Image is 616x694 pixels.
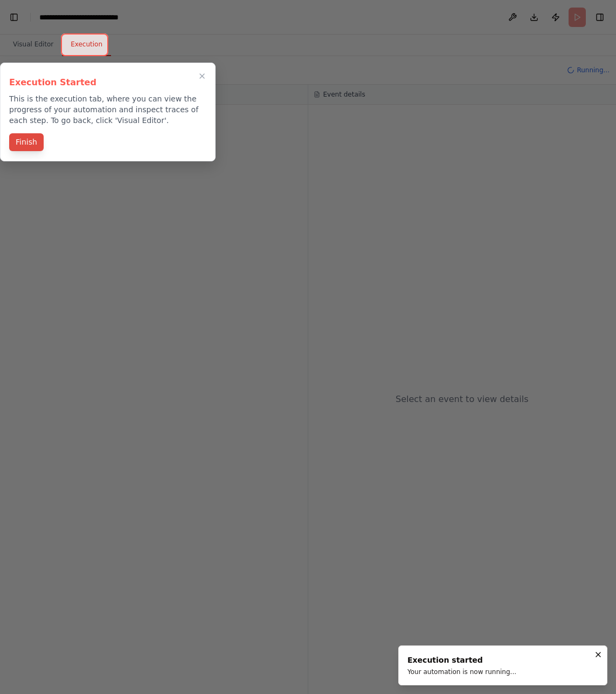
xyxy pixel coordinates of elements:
button: Finish [9,133,44,151]
button: Close walkthrough [196,70,209,83]
div: Execution started [407,655,516,665]
div: Your automation is now running... [407,668,516,676]
button: Hide left sidebar [6,10,22,25]
p: This is the execution tab, where you can view the progress of your automation and inspect traces ... [9,93,206,126]
h3: Execution Started [9,76,206,89]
